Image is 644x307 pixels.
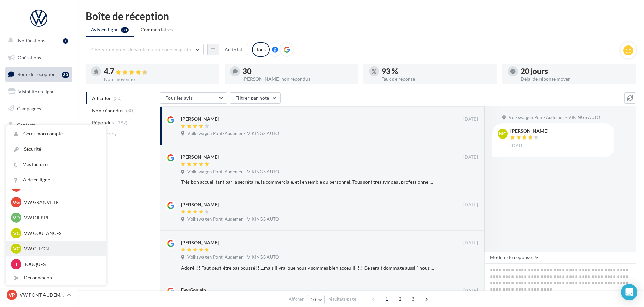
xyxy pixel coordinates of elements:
[24,230,98,237] p: VW COUTANCES
[91,47,191,52] span: Choisir un point de vente ou un code magasin
[381,294,392,304] span: 1
[105,132,116,137] span: (422)
[62,72,69,78] div: 30
[181,116,219,122] div: [PERSON_NAME]
[13,214,20,221] span: VD
[116,120,128,125] span: (392)
[13,245,20,252] span: VC
[160,92,227,104] button: Tous les avis
[13,199,20,206] span: VG
[187,169,279,175] span: Volkswagen Pont-Audemer - VIKINGS AUTO
[181,201,219,208] div: [PERSON_NAME]
[243,68,353,75] div: 30
[17,105,41,111] span: Campagnes
[311,297,316,302] span: 10
[4,152,74,166] a: Calendrier
[521,76,631,81] div: Délai de réponse moyen
[4,34,71,48] button: Notifications 1
[289,296,304,302] span: Afficher
[187,131,279,137] span: Volkswagen Pont-Audemer - VIKINGS AUTO
[187,216,279,222] span: Volkswagen Pont-Audemer - VIKINGS AUTO
[181,265,434,271] div: Adoré !!! Faut peut-être pas poussé !!!...mais il vrai que nous y sommes bien acceuilli !!! Ce se...
[9,291,15,298] span: VP
[463,202,478,208] span: [DATE]
[181,239,219,246] div: [PERSON_NAME]
[510,143,525,149] span: [DATE]
[230,92,281,104] button: Filtrer par note
[394,294,405,304] span: 2
[181,179,434,185] div: Très bon accueil tant par la secrétaire, la commerciale, et l'ensemble du personnel. Tous sont tr...
[20,291,64,298] p: VW PONT AUDEMER
[463,154,478,160] span: [DATE]
[104,68,214,75] div: 4.7
[17,71,56,77] span: Boîte de réception
[4,118,74,132] a: Contacts
[141,26,173,33] span: Commentaires
[181,154,219,160] div: [PERSON_NAME]
[24,245,98,252] p: VW CLEON
[521,68,631,75] div: 20 jours
[207,44,248,55] button: Au total
[510,129,548,133] div: [PERSON_NAME]
[166,95,193,101] span: Tous les avis
[24,199,98,206] p: VW GRANVILLE
[252,42,270,57] div: Tous
[6,142,106,157] a: Sécurité
[463,240,478,246] span: [DATE]
[86,11,636,21] div: Boîte de réception
[4,191,74,211] a: Campagnes DataOnDemand
[18,89,54,94] span: Visibilité en ligne
[484,252,543,263] button: Modèle de réponse
[4,85,74,99] a: Visibilité en ligne
[86,44,204,55] button: Choisir un point de vente ou un code magasin
[328,296,356,302] span: résultats/page
[187,254,279,260] span: Volkswagen Pont-Audemer - VIKINGS AUTO
[126,108,135,113] span: (30)
[6,126,106,142] a: Gérer mon compte
[18,55,41,60] span: Opérations
[92,119,114,126] span: Répondus
[6,157,106,172] a: Mes factures
[6,270,106,285] div: Déconnexion
[13,230,20,237] span: VC
[4,51,74,65] a: Opérations
[181,287,206,294] div: Evy Goulain
[5,288,72,301] a: VP VW PONT AUDEMER
[24,214,98,221] p: VW DIEPPE
[463,288,478,294] span: [DATE]
[18,38,45,43] span: Notifications
[219,44,248,55] button: Au total
[104,77,214,82] div: Note moyenne
[243,76,353,81] div: [PERSON_NAME] non répondus
[92,107,123,114] span: Non répondus
[4,67,74,82] a: Boîte de réception30
[499,130,506,137] span: MC
[17,122,36,128] span: Contacts
[4,101,74,116] a: Campagnes
[509,115,600,121] span: Volkswagen Pont-Audemer - VIKINGS AUTO
[463,116,478,122] span: [DATE]
[4,135,74,149] a: Médiathèque
[382,76,492,81] div: Taux de réponse
[15,261,18,268] span: T
[308,295,325,304] button: 10
[63,38,68,44] div: 1
[4,168,74,188] a: PLV et print personnalisable
[24,261,98,268] p: TOUQUES
[382,68,492,75] div: 93 %
[408,294,418,304] span: 3
[621,284,637,300] div: Open Intercom Messenger
[6,172,106,187] a: Aide en ligne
